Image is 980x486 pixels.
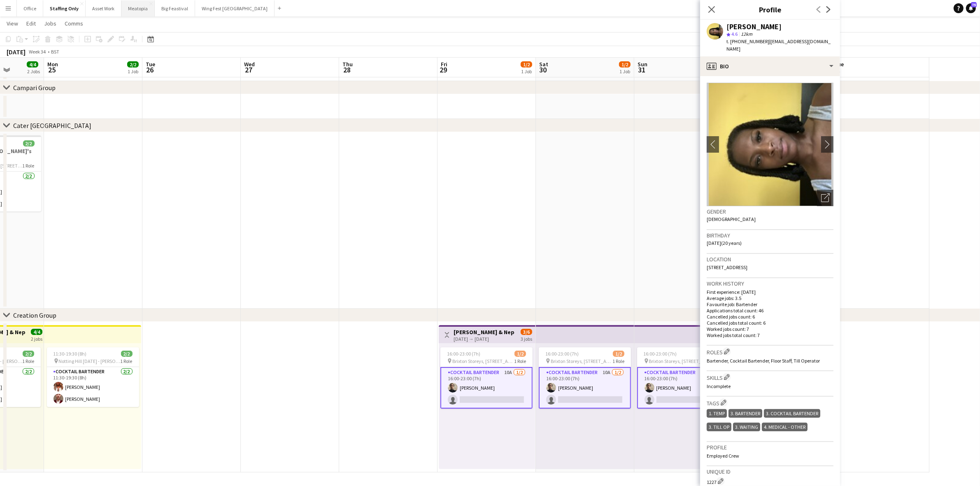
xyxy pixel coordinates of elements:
h3: Gender [707,208,833,215]
span: 1 Role [22,358,34,364]
span: 1/2 [613,351,624,357]
div: [DATE] [7,48,26,56]
a: View [3,18,21,29]
div: 3. Waiting [733,423,760,431]
div: Cater [GEOGRAPHIC_DATA] [13,121,91,130]
p: Worked jobs count: 7 [707,326,833,332]
p: Incomplete [707,383,833,389]
a: 75 [966,3,976,13]
span: 30 [538,65,548,74]
span: Mon [47,60,58,68]
span: 75 [971,2,977,7]
p: Applications total count: 46 [707,307,833,314]
span: 26 [144,65,155,74]
span: 4/4 [27,61,38,67]
span: 16:00-23:00 (7h) [447,351,480,357]
p: Cancelled jobs count: 6 [707,314,833,320]
span: Comms [65,20,83,27]
div: 1. Temp [707,409,727,418]
div: 1 Job [128,68,138,74]
span: | [EMAIL_ADDRESS][DOMAIN_NAME] [726,38,831,52]
button: Office [17,0,43,16]
span: t. [PHONE_NUMBER] [726,38,769,44]
span: Brixton Storeys, [STREET_ADDRESS] [551,358,612,364]
app-job-card: 16:00-23:00 (7h)1/2 Brixton Storeys, [STREET_ADDRESS]1 RoleCocktail Bartender10A1/216:00-23:00 (7... [539,347,631,409]
span: Brixton Storeys, [STREET_ADDRESS] [649,358,711,364]
a: Comms [61,18,86,29]
span: View [7,20,18,27]
p: Cancelled jobs total count: 6 [707,320,833,326]
span: 31 [636,65,647,74]
div: 3. Till Op [707,423,731,431]
h3: Tags [707,398,833,407]
h3: Profile [707,444,833,451]
span: 29 [440,65,447,74]
span: 3/6 [521,329,532,335]
span: 1 Role [514,358,526,364]
span: Week 34 [27,49,48,55]
span: 2/2 [23,351,34,357]
div: 2 jobs [31,335,42,342]
span: 16:00-23:00 (7h) [545,351,579,357]
span: 2/2 [127,61,139,67]
h3: Birthday [707,232,833,239]
span: Sun [638,60,647,68]
span: Wed [244,60,255,68]
span: 25 [46,65,58,74]
span: 4.6 [731,31,738,37]
div: 1227 [707,477,833,485]
button: Big Feastival [155,0,195,16]
div: Bio [700,56,840,76]
span: 1/2 [619,61,631,67]
h3: Profile [700,4,840,15]
span: Jobs [44,20,56,27]
div: 3 jobs [521,335,532,342]
div: 1 Job [619,68,630,74]
span: Thu [342,60,353,68]
span: [STREET_ADDRESS] [707,264,747,270]
button: Staffing Only [43,0,86,16]
h3: Unique ID [707,468,833,475]
div: Campari Group [13,84,56,92]
span: [DATE] (20 years) [707,240,742,246]
span: Bartender, Cocktail Bartender, Floor Staff, Till Operator [707,358,820,364]
app-job-card: 16:00-23:00 (7h)1/2 Brixton Storeys, [STREET_ADDRESS]1 RoleCocktail Bartender10A1/216:00-23:00 (7... [440,347,533,409]
p: Average jobs: 3.5 [707,295,833,301]
app-card-role: Cocktail Bartender10A1/216:00-23:00 (7h)[PERSON_NAME] [637,367,729,409]
p: First experience: [DATE] [707,289,833,295]
span: 1 Role [612,358,624,364]
span: Tue [146,60,155,68]
div: 4. Medical - other [762,423,808,431]
span: Notting Hill [DATE] - [PERSON_NAME] & Nephew [59,358,121,364]
app-job-card: 16:00-23:00 (7h)1/2 Brixton Storeys, [STREET_ADDRESS]1 RoleCocktail Bartender10A1/216:00-23:00 (7... [637,347,729,409]
p: Worked jobs total count: 7 [707,332,833,338]
a: Jobs [41,18,60,29]
button: Meatopia [121,0,155,16]
p: Employed Crew [707,453,833,459]
span: 1/2 [521,61,532,67]
button: Wing Fest [GEOGRAPHIC_DATA] [195,0,275,16]
div: 3. Cocktail Bartender [764,409,820,418]
span: 16:00-23:00 (7h) [644,351,677,357]
div: Creation Group [13,311,56,319]
span: 1 Role [23,163,35,169]
div: 3. Bartender [729,409,762,418]
span: 11:30-19:30 (8h) [54,351,87,357]
app-card-role: Cocktail Bartender10A1/216:00-23:00 (7h)[PERSON_NAME] [539,367,631,409]
div: Open photos pop-in [817,190,833,206]
span: 12km [739,31,754,37]
span: 28 [341,65,353,74]
h3: Work history [707,280,833,287]
h3: Roles [707,347,833,356]
span: 27 [243,65,255,74]
h3: [PERSON_NAME] & Nephew Activation [454,328,515,336]
span: Sat [539,60,548,68]
div: BST [51,49,59,55]
app-card-role: Cocktail Bartender10A1/216:00-23:00 (7h)[PERSON_NAME] [440,367,533,409]
a: Edit [23,18,39,29]
app-job-card: 11:30-19:30 (8h)2/2 Notting Hill [DATE] - [PERSON_NAME] & Nephew1 RoleCocktail Bartender2/211:30-... [47,347,139,407]
span: [DEMOGRAPHIC_DATA] [707,216,756,222]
